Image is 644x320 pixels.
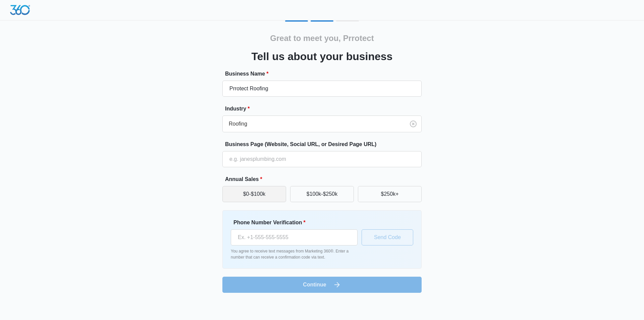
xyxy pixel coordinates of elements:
h3: Tell us about your business [252,48,393,64]
label: Phone Number Verification [233,219,360,227]
input: e.g. janesplumbing.com [222,151,422,167]
h2: Great to meet you, Prrotect [270,32,374,44]
input: Ex. +1-555-555-5555 [231,229,358,245]
button: $0-$100k [222,186,286,202]
label: Industry [225,105,424,113]
label: Business Name [225,70,424,78]
button: Clear [408,119,419,129]
label: Business Page (Website, Social URL, or Desired Page URL) [225,140,424,148]
button: $100k-$250k [290,186,354,202]
input: e.g. Jane's Plumbing [222,81,422,97]
p: You agree to receive text messages from Marketing 360®. Enter a number that can receive a confirm... [231,248,358,260]
label: Annual Sales [225,175,424,183]
button: $250k+ [358,186,422,202]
